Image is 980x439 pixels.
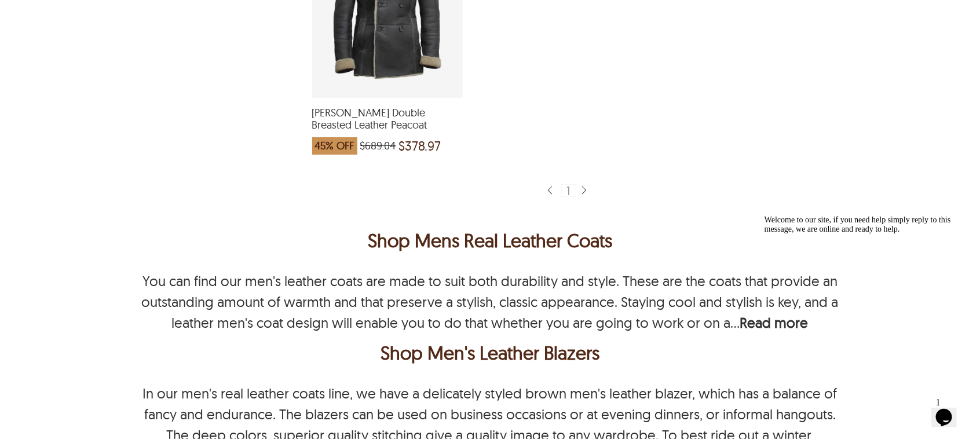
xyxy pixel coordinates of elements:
h2: Shop Men's Leather Blazers [137,339,843,367]
span: $378.97 [399,140,441,152]
img: sprite-icon [579,185,588,196]
span: $689.04 [360,140,396,152]
h1: Shop Mens Real Leather Coats [137,226,843,254]
div: 1 [561,184,576,197]
img: sprite-icon [545,185,554,196]
a: Ralph Double Breasted Leather Peacoat which was at a price of $689.04, now after discount the pri... [312,90,463,160]
p: You can find our men's leather coats are made to suit both durability and style. These are the co... [141,272,838,331]
div: Shop Men's Leather Blazers [140,339,840,367]
div: Welcome to our site, if you need help simply reply to this message, we are online and ready to help. [5,5,213,23]
span: Welcome to our site, if you need help simply reply to this message, we are online and ready to help. [5,5,191,23]
b: Read more [740,314,808,331]
span: Ralph Double Breasted Leather Peacoat [312,107,463,131]
span: 45% OFF [312,137,357,155]
iframe: chat widget [760,211,968,387]
iframe: chat widget [931,393,968,427]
